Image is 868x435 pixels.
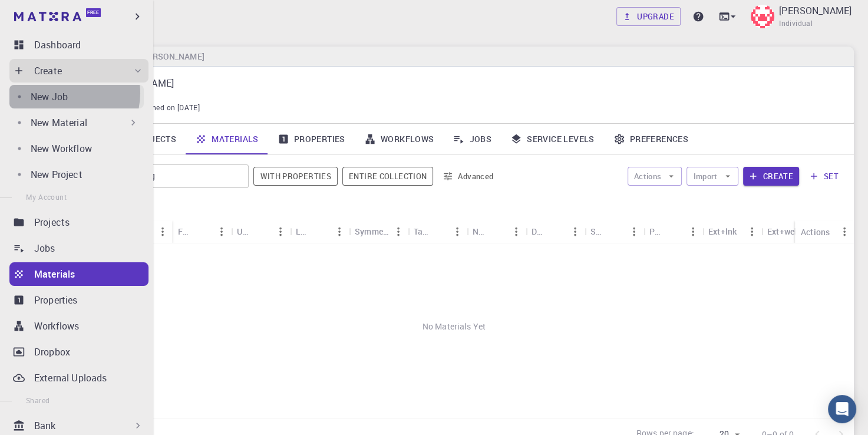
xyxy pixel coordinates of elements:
a: Dashboard [9,33,148,57]
a: Workflows [355,124,444,154]
p: Bank [34,418,56,433]
div: Formula [178,220,193,243]
a: Dropbox [9,340,148,364]
button: Menu [212,222,231,241]
button: Menu [742,222,761,241]
a: Jobs [9,236,148,260]
div: Symmetry [349,220,408,243]
div: Ext+lnk [702,220,761,243]
button: Sort [193,222,212,241]
div: Lattice [296,220,311,243]
a: Workflows [9,314,148,338]
a: Materials [9,262,148,286]
button: Menu [625,222,643,241]
button: Sort [665,222,684,241]
p: Jobs [34,241,55,255]
button: Menu [330,222,349,241]
div: Shared [585,220,643,243]
button: Advanced [438,167,499,186]
div: Ext+lnk [708,220,737,243]
a: Properties [9,288,148,312]
div: Public [643,220,702,243]
button: Sort [606,222,625,241]
button: Sort [311,222,330,241]
button: Sort [488,222,507,241]
span: Individual [779,18,813,29]
div: Non-periodic [473,220,488,243]
div: Tags [408,220,467,243]
p: Materials [34,267,75,281]
button: Sort [547,222,566,241]
a: Service Levels [501,124,604,154]
div: Open Intercom Messenger [828,395,856,423]
span: Filter throughout whole library including sets (folders) [342,167,433,186]
div: Tags [414,220,429,243]
p: New Material [31,116,87,130]
div: Public [649,220,665,243]
div: Default [526,220,585,243]
p: [PERSON_NAME] [101,76,835,90]
button: Menu [271,222,290,241]
div: No Materials Yet [54,243,854,410]
div: Actions [801,220,830,243]
div: Actions [795,220,854,243]
button: With properties [253,167,338,186]
p: Properties [34,293,78,307]
a: New Job [9,85,144,108]
a: Materials [186,124,268,154]
img: logo [14,12,81,21]
div: Unit Cell Formula [237,220,252,243]
h6: [PERSON_NAME] [135,50,204,63]
a: Preferences [604,124,698,154]
div: Unit Cell Formula [231,220,290,243]
button: Entire collection [342,167,433,186]
button: Menu [566,222,585,241]
div: Symmetry [355,220,389,243]
button: Sort [429,222,448,241]
p: External Uploads [34,371,107,385]
p: Create [34,64,62,78]
button: Menu [684,222,702,241]
button: Menu [448,222,467,241]
div: Create [9,59,148,83]
button: Actions [628,167,682,186]
div: Shared [590,220,606,243]
a: Projects [9,210,148,234]
div: New Material [9,111,144,134]
p: Dashboard [34,38,81,52]
div: Ext+web [761,220,820,243]
p: Workflows [34,319,79,333]
div: Lattice [290,220,349,243]
a: Jobs [443,124,501,154]
button: Sort [252,222,271,241]
button: Import [687,167,738,186]
div: Formula [172,220,231,243]
button: Menu [153,222,172,241]
p: New Project [31,167,82,182]
p: [PERSON_NAME] [779,4,852,18]
a: Properties [268,124,355,154]
span: Show only materials with calculated properties [253,167,338,186]
a: External Uploads [9,366,148,390]
div: Non-periodic [467,220,526,243]
div: Default [532,220,547,243]
div: Ext+web [767,220,799,243]
a: Upgrade [616,7,681,26]
p: New Workflow [31,141,92,156]
p: New Job [31,90,68,104]
a: New Workflow [9,137,144,160]
p: Projects [34,215,70,229]
a: New Project [9,163,144,186]
button: Menu [389,222,408,241]
span: My Account [26,192,67,202]
img: Dr Anjani Kumar Pandey [751,5,774,28]
button: Menu [835,222,854,241]
p: Dropbox [34,345,70,359]
button: Menu [507,222,526,241]
span: Shared [26,396,49,405]
span: Support [24,8,66,19]
button: Create [743,167,799,186]
button: set [804,167,844,186]
span: Joined on [DATE] [141,102,200,114]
